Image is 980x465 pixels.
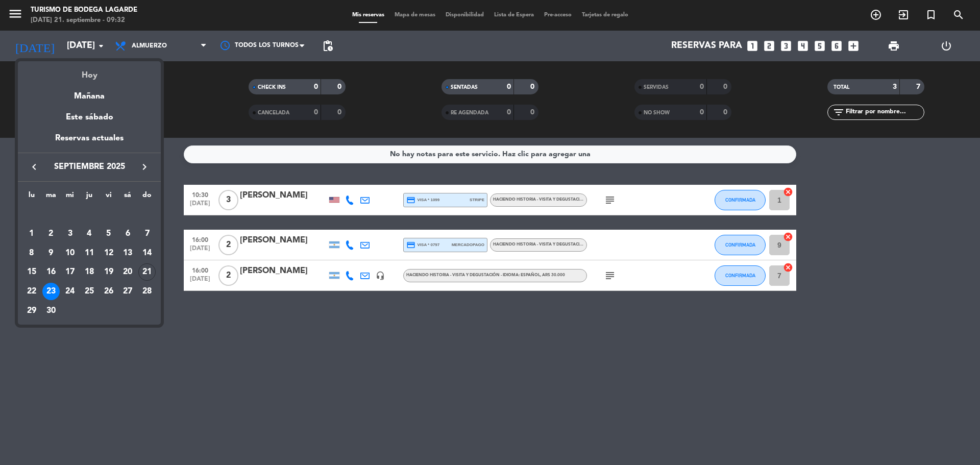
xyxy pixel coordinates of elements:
[42,283,60,300] div: 23
[60,243,80,263] td: 10 de septiembre de 2025
[80,189,99,205] th: jueves
[60,262,80,282] td: 17 de septiembre de 2025
[61,263,79,281] div: 17
[80,282,99,301] td: 25 de septiembre de 2025
[137,189,157,205] th: domingo
[23,263,40,281] div: 15
[100,225,117,242] div: 5
[138,225,156,242] div: 7
[41,282,61,301] td: 23 de septiembre de 2025
[41,243,61,263] td: 9 de septiembre de 2025
[80,243,99,263] td: 11 de septiembre de 2025
[22,205,157,224] td: SEP.
[99,189,118,205] th: viernes
[18,103,161,132] div: Este sábado
[99,262,118,282] td: 19 de septiembre de 2025
[42,225,60,242] div: 2
[23,225,40,242] div: 1
[99,224,118,243] td: 5 de septiembre de 2025
[41,224,61,243] td: 2 de septiembre de 2025
[22,301,41,321] td: 29 de septiembre de 2025
[137,282,157,301] td: 28 de septiembre de 2025
[42,263,60,281] div: 16
[99,243,118,263] td: 12 de septiembre de 2025
[137,262,157,282] td: 21 de septiembre de 2025
[61,225,79,242] div: 3
[41,262,61,282] td: 16 de septiembre de 2025
[119,225,136,242] div: 6
[23,244,40,262] div: 8
[119,263,136,281] div: 20
[137,224,157,243] td: 7 de septiembre de 2025
[22,282,41,301] td: 22 de septiembre de 2025
[118,189,138,205] th: sábado
[118,224,138,243] td: 6 de septiembre de 2025
[61,283,79,300] div: 24
[119,283,136,300] div: 27
[61,244,79,262] div: 10
[18,61,161,82] div: Hoy
[60,189,80,205] th: miércoles
[60,224,80,243] td: 3 de septiembre de 2025
[22,224,41,243] td: 1 de septiembre de 2025
[60,282,80,301] td: 24 de septiembre de 2025
[119,244,136,262] div: 13
[41,189,61,205] th: martes
[25,160,43,174] button: keyboard_arrow_left
[22,262,41,282] td: 15 de septiembre de 2025
[22,243,41,263] td: 8 de septiembre de 2025
[22,189,41,205] th: lunes
[118,243,138,263] td: 13 de septiembre de 2025
[18,132,161,153] div: Reservas actuales
[138,263,156,281] div: 21
[80,262,99,282] td: 18 de septiembre de 2025
[118,262,138,282] td: 20 de septiembre de 2025
[80,224,99,243] td: 4 de septiembre de 2025
[43,160,135,174] span: septiembre 2025
[138,283,156,300] div: 28
[81,244,98,262] div: 11
[138,161,151,173] i: keyboard_arrow_right
[41,301,61,321] td: 30 de septiembre de 2025
[100,263,117,281] div: 19
[135,160,154,174] button: keyboard_arrow_right
[118,282,138,301] td: 27 de septiembre de 2025
[23,302,40,320] div: 29
[18,82,161,103] div: Mañana
[81,263,98,281] div: 18
[42,244,60,262] div: 9
[23,283,40,300] div: 22
[81,225,98,242] div: 4
[28,161,40,173] i: keyboard_arrow_left
[42,302,60,320] div: 30
[100,283,117,300] div: 26
[100,244,117,262] div: 12
[99,282,118,301] td: 26 de septiembre de 2025
[137,243,157,263] td: 14 de septiembre de 2025
[138,244,156,262] div: 14
[81,283,98,300] div: 25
